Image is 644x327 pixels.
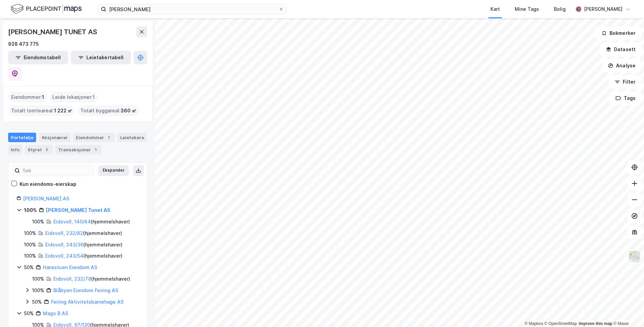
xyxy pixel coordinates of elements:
[42,93,44,101] span: 1
[8,145,22,154] div: Info
[24,309,34,318] div: 50%
[53,276,91,282] a: Eidsvoll, 232/78
[20,180,76,188] div: Kun eiendoms-eierskap
[45,252,123,260] div: ( hjemmelshaver )
[8,133,36,142] div: Portefølje
[43,310,68,316] a: Mago B AS
[45,229,122,237] div: ( hjemmelshaver )
[600,43,641,56] button: Datasett
[53,275,130,283] div: ( hjemmelshaver )
[610,295,644,327] iframe: Chat Widget
[53,219,91,224] a: Eidsvoll, 140/64
[610,295,644,327] div: Kontrollprogram for chat
[43,146,50,153] div: 2
[24,229,36,237] div: 100%
[610,91,641,105] button: Tags
[525,321,543,326] a: Mapbox
[8,51,68,64] button: Eiendomstabell
[24,241,36,249] div: 100%
[45,230,83,236] a: Eidsvoll, 232/82
[544,321,577,326] a: OpenStreetMap
[32,275,44,283] div: 100%
[45,253,83,259] a: Eidsvoll, 243/54
[92,93,95,101] span: 1
[8,105,75,116] div: Totalt tomteareal :
[554,5,566,13] div: Bolig
[39,133,71,142] div: Aksjonærer
[105,134,112,141] div: 1
[596,26,641,40] button: Bokmerker
[53,287,118,293] a: Blåbyen Eiendom Feiring AS
[120,107,136,115] span: 360 ㎡
[609,75,641,89] button: Filter
[25,145,53,154] div: Styret
[579,321,612,326] a: Improve this map
[51,299,124,305] a: Feiring Aktivitetsbarnehage AS
[8,92,47,103] div: Eiendommer :
[45,242,83,247] a: Eidsvoll, 243/36
[8,40,39,48] div: 928 473 775
[46,207,110,213] a: [PERSON_NAME] Tunet AS
[490,5,500,13] div: Kart
[515,5,539,13] div: Mine Tags
[20,166,94,176] input: Søk
[32,218,44,226] div: 100%
[24,252,36,260] div: 100%
[73,133,115,142] div: Eiendommer
[602,59,641,72] button: Analyse
[50,92,98,103] div: Leide lokasjoner :
[32,298,42,306] div: 50%
[98,165,129,176] button: Ekspander
[11,3,82,15] img: logo.f888ab2527a4732fd821a326f86c7f29.svg
[55,145,102,154] div: Transaksjoner
[24,206,37,214] div: 100%
[584,5,622,13] div: [PERSON_NAME]
[45,241,123,249] div: ( hjemmelshaver )
[8,26,99,37] div: [PERSON_NAME] TUNET AS
[24,263,34,271] div: 50%
[92,146,99,153] div: 1
[71,51,131,64] button: Leietakertabell
[106,4,278,14] input: Søk på adresse, matrikkel, gårdeiere, leietakere eller personer
[117,133,147,142] div: Leietakere
[628,250,641,263] img: Z
[32,286,44,295] div: 100%
[23,196,69,201] a: [PERSON_NAME] AS
[53,218,130,226] div: ( hjemmelshaver )
[43,264,97,270] a: Hansstuen Eiendom AS
[78,105,139,116] div: Totalt byggareal :
[54,107,72,115] span: 1 222 ㎡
